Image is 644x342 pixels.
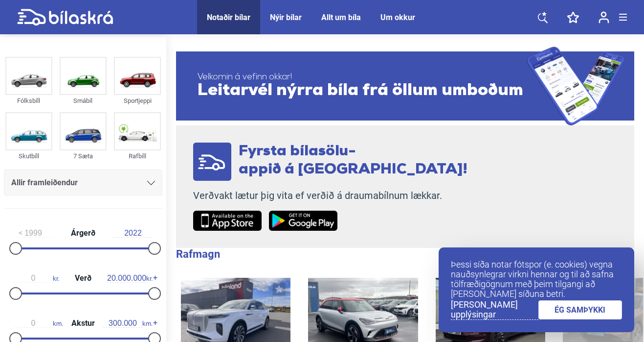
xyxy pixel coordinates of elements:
div: Skutbíll [5,150,52,162]
a: Allt um bíla [321,13,361,22]
div: Rafbíll [114,150,161,162]
a: Velkomin á vefinn okkar!Leitarvél nýrra bíla frá öllum umboðum [176,47,634,125]
p: Þessi síða notar fótspor (e. cookies) vegna nauðsynlegrar virkni hennar og til að safna tölfræðig... [451,260,622,299]
b: Rafmagn [176,248,220,260]
a: ÉG SAMÞYKKI [538,300,622,319]
img: user-login.svg [599,11,609,24]
span: km. [103,319,153,328]
a: Notaðir bílar [207,13,250,22]
a: [PERSON_NAME] upplýsingar [451,300,538,320]
span: Árgerð [68,229,98,237]
span: Fyrsta bílasölu- appið á [GEOGRAPHIC_DATA]! [239,144,467,177]
span: Verð [72,274,94,282]
span: Velkomin á vefinn okkar! [198,73,527,82]
span: km. [14,319,63,328]
a: Nýir bílar [270,13,302,22]
p: Verðvakt lætur þig vita ef verðið á draumabílnum lækkar. [193,190,467,202]
span: Leitarvél nýrra bíla frá öllum umboðum [198,82,527,100]
span: kr. [107,274,153,283]
div: 7 Sæta [60,150,107,162]
div: Smábíl [60,95,107,106]
a: Um okkur [380,13,415,22]
span: Akstur [69,319,97,327]
span: Allir framleiðendur [11,176,78,190]
div: Sportjeppi [114,95,161,106]
div: Fólksbíll [5,95,52,106]
span: kr. [14,274,59,283]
